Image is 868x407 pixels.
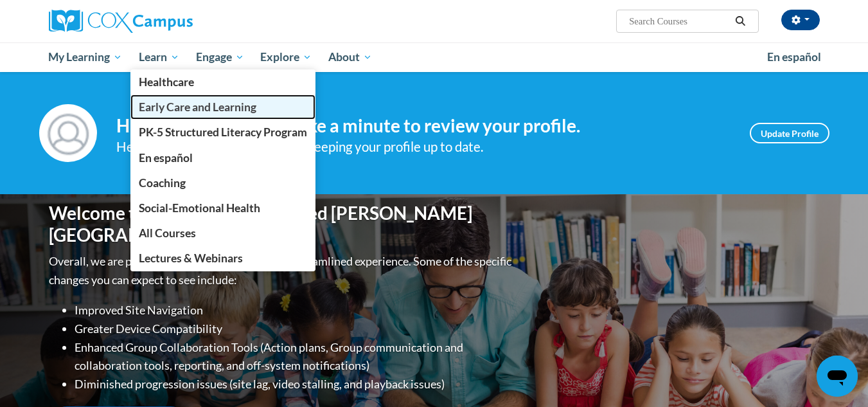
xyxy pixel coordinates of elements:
a: Coaching [130,170,315,195]
a: Social-Emotional Health [130,195,315,221]
li: Improved Site Navigation [75,301,515,320]
button: Account Settings [781,10,820,30]
a: About [320,42,380,72]
a: PK-5 Structured Literacy Program [130,120,315,145]
a: Explore [252,42,320,72]
span: Lectures & Webinars [139,251,243,265]
button: Search [731,14,750,29]
div: Main menu [30,42,839,72]
li: Diminished progression issues (site lag, video stalling, and playback issues) [75,375,515,393]
span: Explore [260,50,312,65]
span: Coaching [139,176,186,190]
p: Overall, we are proud to provide you with a more streamlined experience. Some of the specific cha... [49,252,515,289]
h4: Hi [PERSON_NAME]! Take a minute to review your profile. [116,115,731,137]
input: Search Courses [628,14,731,29]
a: Update Profile [750,123,829,143]
a: Engage [188,42,252,72]
span: About [328,50,372,65]
span: Early Care and Learning [139,100,256,114]
iframe: Button to launch messaging window [817,356,858,397]
h1: Welcome to the new and improved [PERSON_NAME][GEOGRAPHIC_DATA] [49,203,515,246]
span: All Courses [139,226,196,240]
a: En español [130,145,315,170]
span: PK-5 Structured Literacy Program [139,125,307,139]
a: Learn [130,42,188,72]
a: All Courses [130,221,315,246]
span: En español [767,50,821,64]
a: En español [759,44,829,71]
span: My Learning [48,50,122,65]
div: Help improve your experience by keeping your profile up to date. [116,136,731,158]
a: Cox Campus [49,10,293,33]
span: Learn [139,50,179,65]
img: Profile Image [39,104,97,162]
a: Lectures & Webinars [130,246,315,271]
a: Early Care and Learning [130,95,315,120]
a: My Learning [40,42,131,72]
img: Cox Campus [49,10,193,33]
span: En español [139,151,193,165]
span: Healthcare [139,75,194,89]
li: Enhanced Group Collaboration Tools (Action plans, Group communication and collaboration tools, re... [75,338,515,375]
span: Engage [196,50,244,65]
a: Healthcare [130,69,315,95]
span: Social-Emotional Health [139,201,260,215]
li: Greater Device Compatibility [75,320,515,338]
